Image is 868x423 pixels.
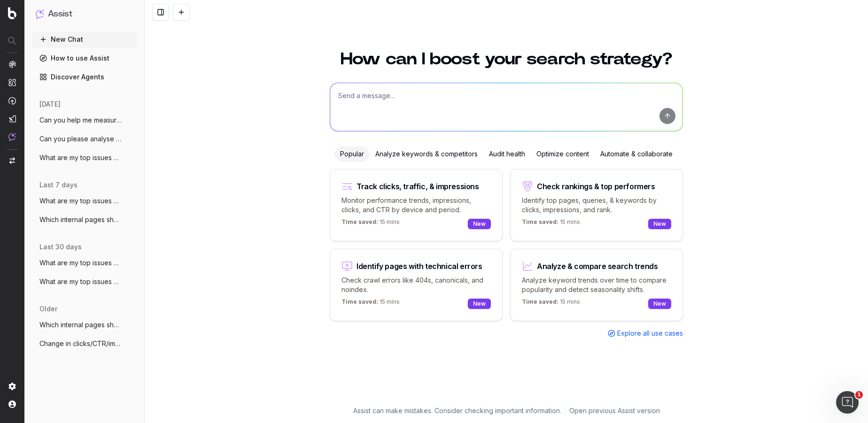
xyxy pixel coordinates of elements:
[522,276,671,294] p: Analyze keyword trends over time to compare popularity and detect seasonality shifts.
[330,51,683,68] h1: How can I boost your search strategy?
[468,299,491,309] div: New
[32,274,137,289] button: What are my top issues concerning
[36,9,44,18] img: Assist
[32,255,137,270] button: What are my top issues concerning
[32,336,137,351] button: Change in clicks/CTR/impressions over la
[483,146,531,162] div: Audit health
[356,183,479,190] div: Track clicks, traffic, & impressions
[32,212,137,227] button: Which internal pages should I link to fr
[341,218,400,230] p: 15 mins
[8,97,16,105] img: Activation
[48,8,72,21] h1: Assist
[8,133,16,141] img: Assist
[8,115,16,123] img: Studio
[39,242,82,252] span: last 30 days
[8,78,16,86] img: Intelligence
[468,219,491,229] div: New
[39,196,122,206] span: What are my top issues concerning
[32,131,137,146] button: Can you please analyse the heading hiera
[9,157,15,164] img: Switch project
[8,383,16,390] img: Setting
[531,146,595,162] div: Optimize content
[522,196,671,215] p: Identify top pages, queries, & keywords by clicks, impressions, and rank.
[648,219,671,229] div: New
[569,406,660,415] a: Open previous Assist version
[36,8,133,21] button: Assist
[617,329,683,338] span: Explore all use cases
[353,406,561,415] p: Assist can make mistakes. Consider checking important information.
[39,258,122,268] span: What are my top issues concerning
[341,196,491,215] p: Monitor performance trends, impressions, clicks, and CTR by device and period.
[32,150,137,165] button: What are my top issues concerning
[608,329,683,338] a: Explore all use cases
[32,51,137,66] a: How to use Assist
[39,134,122,144] span: Can you please analyse the heading hiera
[522,298,580,309] p: 15 mins
[32,113,137,128] button: Can you help me measuring the improvemen
[39,339,122,348] span: Change in clicks/CTR/impressions over la
[8,7,16,19] img: Botify logo
[39,180,77,190] span: last 7 days
[39,100,61,109] span: [DATE]
[39,115,122,125] span: Can you help me measuring the improvemen
[341,218,378,225] span: Time saved:
[341,298,378,305] span: Time saved:
[39,320,122,330] span: Which internal pages should I link to fr
[595,146,678,162] div: Automate & collaborate
[341,276,491,294] p: Check crawl errors like 404s, canonicals, and noindex.
[32,317,137,332] button: Which internal pages should I link to fr
[39,277,122,286] span: What are my top issues concerning
[855,391,863,399] span: 1
[39,304,57,314] span: older
[8,61,16,68] img: Analytics
[537,183,655,190] div: Check rankings & top performers
[522,218,558,225] span: Time saved:
[537,262,658,270] div: Analyze & compare search trends
[32,193,137,208] button: What are my top issues concerning
[32,32,137,47] button: New Chat
[522,218,580,230] p: 15 mins
[8,400,16,408] img: My account
[522,298,558,305] span: Time saved:
[370,146,483,162] div: Analyze keywords & competitors
[648,299,671,309] div: New
[836,391,859,414] iframe: Intercom live chat
[32,69,137,85] a: Discover Agents
[356,262,482,270] div: Identify pages with technical errors
[39,215,122,224] span: Which internal pages should I link to fr
[334,146,370,162] div: Popular
[39,153,122,162] span: What are my top issues concerning
[341,298,400,309] p: 15 mins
